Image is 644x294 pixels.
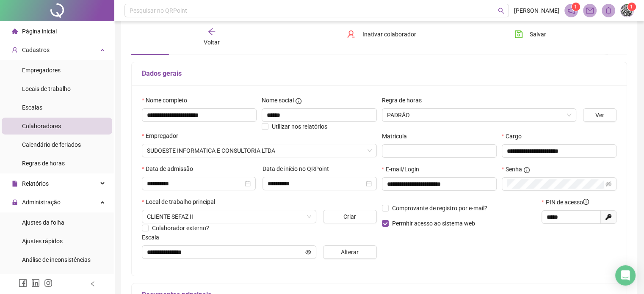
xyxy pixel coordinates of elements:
[22,160,65,167] span: Regras de horas
[207,27,216,36] span: arrow-left
[22,67,61,74] span: Empregadores
[627,3,636,11] sup: Atualize o seu contato no menu Meus Dados
[22,238,63,245] span: Ajustes rápidos
[595,110,604,120] span: Ver
[22,85,71,92] span: Locais de trabalho
[343,212,356,221] span: Criar
[12,47,18,53] span: user-add
[152,225,209,231] span: Colaborador externo?
[574,4,577,10] span: 1
[586,7,594,14] span: mail
[583,199,589,205] span: info-circle
[147,144,372,157] span: SUDOESTE INFORMATICA E CONSULTORIA LTDA
[506,165,522,174] span: Senha
[22,141,81,148] span: Calendário de feriados
[630,4,633,10] span: 1
[362,30,416,39] span: Inativar colaborador
[22,104,42,111] span: Escalas
[296,98,301,104] span: info-circle
[22,180,49,187] span: Relatórios
[530,30,546,39] span: Salvar
[142,197,221,206] label: Local de trabalho principal
[508,27,553,41] button: Salvar
[22,256,91,263] span: Análise de inconsistências
[514,6,559,15] span: [PERSON_NAME]
[142,164,199,173] label: Data de admissão
[608,36,627,55] button: ellipsis
[142,233,165,242] label: Escala
[22,123,61,129] span: Colaboradores
[382,165,425,174] label: E-mail/Login
[572,3,580,11] sup: 1
[323,210,377,223] button: Criar
[514,30,523,38] span: save
[305,249,311,255] span: eye
[498,8,504,14] span: search
[347,30,355,38] span: user-delete
[204,39,220,46] span: Voltar
[392,205,487,212] span: Comprovante de registro por e-mail?
[502,132,527,141] label: Cargo
[272,123,327,130] span: Utilizar nos relatórios
[615,265,636,286] div: Open Intercom Messenger
[142,96,193,105] label: Nome completo
[323,245,377,259] button: Alterar
[340,27,422,41] button: Inativar colaborador
[22,28,57,35] span: Página inicial
[12,28,18,34] span: home
[142,69,616,79] h5: Dados gerais
[147,210,311,223] span: RUA DAS VASSOURAS ,01 CENTRO HISTORICO
[19,279,27,287] span: facebook
[90,281,96,287] span: left
[22,47,50,53] span: Cadastros
[605,7,612,14] span: bell
[382,96,427,105] label: Regra de horas
[524,167,530,173] span: info-circle
[546,198,589,207] span: PIN de acesso
[22,219,64,226] span: Ajustes da folha
[387,109,571,121] span: PADRÂO
[12,181,18,187] span: file
[142,131,184,140] label: Empregador
[392,220,475,227] span: Permitir acesso ao sistema web
[31,279,40,287] span: linkedin
[262,96,294,105] span: Nome social
[22,199,61,206] span: Administração
[583,108,616,122] button: Ver
[621,4,633,17] img: 67162
[567,7,575,14] span: notification
[341,247,359,257] span: Alterar
[263,164,334,173] label: Data de início no QRPoint
[605,181,611,187] span: eye-invisible
[12,199,18,205] span: lock
[44,279,53,287] span: instagram
[382,132,412,141] label: Matrícula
